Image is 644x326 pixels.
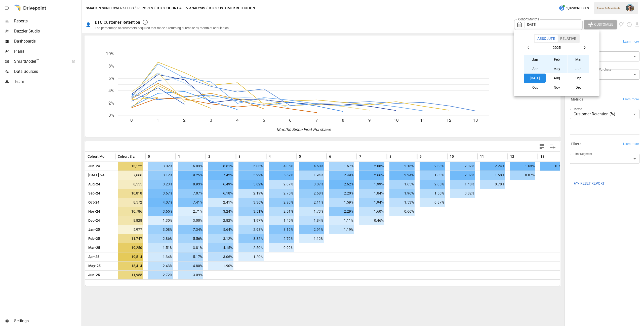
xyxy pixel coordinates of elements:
[533,43,580,52] button: 2025
[524,74,546,83] button: [DATE]
[524,64,546,73] button: Apr
[546,74,568,83] button: Aug
[568,83,589,92] button: Dec
[546,64,568,73] button: May
[568,74,589,83] button: Sep
[524,55,546,64] button: Jan
[546,55,568,64] button: Feb
[524,83,546,92] button: Oct
[568,55,589,64] button: Mar
[557,35,579,42] button: Relative
[546,83,568,92] button: Nov
[568,64,589,73] button: Jun
[535,35,558,42] button: Absolute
